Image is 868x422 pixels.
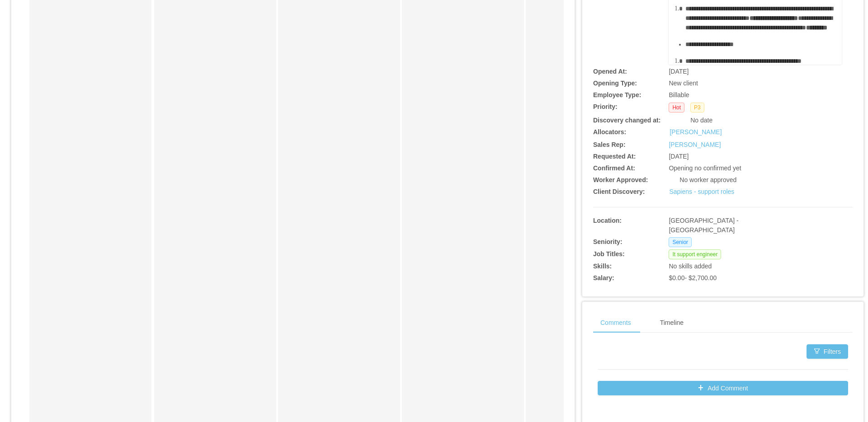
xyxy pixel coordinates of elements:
div: [GEOGRAPHIC_DATA] - [GEOGRAPHIC_DATA] [669,216,798,235]
span: Senior [669,237,692,247]
a: Sapiens - support roles [669,188,734,195]
button: icon: plusAdd Comment [598,381,848,395]
div: Timeline [653,313,691,333]
b: Employee Type: [593,91,641,98]
b: Location: [593,217,622,224]
b: Client Discovery: [593,188,645,195]
span: It support engineer [669,249,721,259]
span: $0.00 - $2,700.00 [669,274,717,281]
b: Priority: [593,103,618,110]
b: Job Titles: [593,250,625,258]
span: Hot [669,103,684,113]
span: [DATE] [669,68,689,75]
span: Billable [669,91,689,98]
b: Discovery changed at: [593,117,660,124]
b: Salary: [593,274,614,281]
a: [PERSON_NAME] [670,127,722,137]
span: No worker approved [679,176,736,183]
span: New client [669,80,698,87]
span: No skills added [669,263,712,270]
span: [DATE] [669,153,689,160]
b: Allocators: [593,128,626,136]
b: Skills: [593,263,612,270]
button: icon: filterFilters [807,344,848,359]
div: Comments [593,313,638,333]
a: [PERSON_NAME] [669,141,721,148]
b: Seniority: [593,238,623,245]
span: Opening no confirmed yet [669,164,741,172]
b: Requested At: [593,153,636,160]
b: Opened At: [593,68,627,75]
span: No date [690,117,712,124]
span: P3 [690,103,704,113]
b: Sales Rep: [593,141,626,148]
b: Worker Approved: [593,176,648,183]
b: Opening Type: [593,80,637,87]
b: Confirmed At: [593,164,635,172]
